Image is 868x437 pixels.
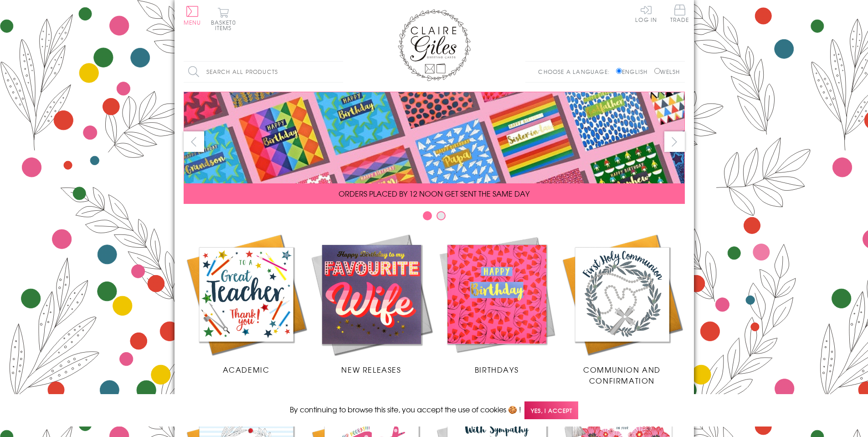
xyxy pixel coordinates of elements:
[583,364,661,386] span: Communion and Confirmation
[635,5,657,22] a: Log In
[184,18,201,26] span: Menu
[475,364,519,375] span: Birthdays
[398,9,471,81] img: Claire Giles Greetings Cards
[437,211,446,220] button: Carousel Page 2
[654,68,660,74] input: Welsh
[654,68,680,76] label: Welsh
[538,68,614,76] p: Choose a language:
[670,5,689,22] span: Trade
[341,364,401,375] span: New Releases
[184,211,685,225] div: Carousel Pagination
[184,232,309,375] a: Academic
[215,18,236,32] span: 0 items
[616,68,652,76] label: English
[664,131,685,152] button: next
[339,188,529,199] span: ORDERS PLACED BY 12 NOON GET SENT THE SAME DAY
[184,62,343,82] input: Search all products
[670,5,689,24] a: Trade
[184,131,204,152] button: prev
[434,232,560,375] a: Birthdays
[211,7,236,31] button: Basket0 items
[334,62,343,82] input: Search
[560,232,685,386] a: Communion and Confirmation
[309,232,434,375] a: New Releases
[524,401,578,419] span: Yes, I accept
[184,6,201,25] button: Menu
[616,68,622,74] input: English
[223,364,270,375] span: Academic
[423,211,432,220] button: Carousel Page 1 (Current Slide)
